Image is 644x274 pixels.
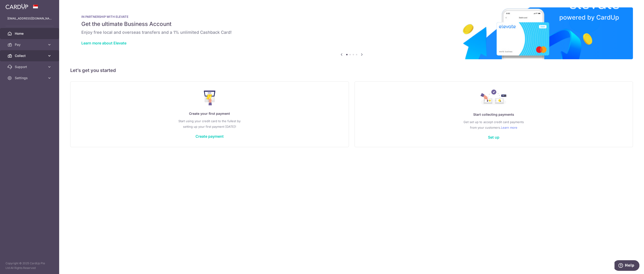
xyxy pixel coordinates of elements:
p: [EMAIL_ADDRESS][DOMAIN_NAME] [7,16,52,21]
h5: Let’s get you started [70,67,633,74]
p: Start using your credit card to the fullest by setting up your first payment [DATE]! [80,118,339,129]
a: Learn more about Elevate [81,41,126,45]
span: Pay [15,42,45,47]
img: Renovation banner [70,7,633,59]
h6: Enjoy free local and overseas transfers and a 1% unlimited Cashback Card! [81,30,622,35]
a: Learn more [501,125,517,130]
img: CardUp [6,4,28,9]
span: Support [15,65,45,69]
span: Settings [15,76,45,80]
p: IN PARTNERSHIP WITH ELEVATE [81,15,622,19]
p: Create your first payment [80,111,339,116]
span: Collect [15,53,45,58]
img: Collect Payment [480,90,507,106]
span: Home [15,31,45,36]
img: Make Payment [204,90,216,105]
p: Start collecting payments [364,112,624,117]
iframe: Opens a widget where you can find more information [614,260,639,272]
a: Set up [488,135,499,140]
p: Get set up to accept credit card payments from your customers. [364,119,624,130]
a: Create payment [195,134,224,139]
h5: Get the ultimate Business Account [81,20,622,28]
